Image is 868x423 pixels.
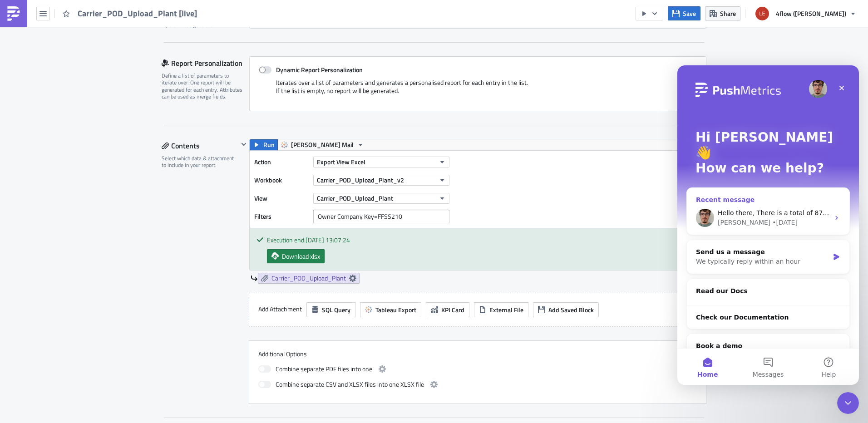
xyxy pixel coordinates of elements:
span: KPI Card [441,305,464,315]
iframe: Intercom live chat [837,392,859,414]
span: Add Saved Block [548,305,594,315]
div: Contents [162,139,238,152]
label: Action [254,155,309,169]
strong: Dynamic Report Personalization [276,65,363,74]
span: Tableau Export [375,305,416,315]
iframe: Intercom live chat [677,65,859,385]
div: Report Personalization [162,56,249,70]
button: Save [668,6,700,20]
button: Carrier_POD_Upload_Plant [313,193,449,204]
span: Carrier_POD_Upload_Plant_v2 [317,175,404,185]
button: SQL Query [306,302,355,317]
button: [PERSON_NAME] Mail [277,139,367,150]
label: View [254,192,309,205]
span: Save [683,9,696,18]
span: External File [489,305,523,315]
span: Carrier_POD_Upload_Plant [271,274,346,282]
div: Execution end: [DATE] 13:07:24 [267,235,699,245]
span: Carrier_POD_Upload_Plant [live] [78,8,198,19]
a: Carrier_POD_Upload_Plant [258,273,360,284]
div: Define a list of parameters to iterate over. One report will be generated for each entry. Attribu... [162,72,243,100]
button: Add Saved Block [533,302,599,317]
span: Combine separate CSV and XLSX files into one XLSX file [276,379,424,390]
button: Carrier_POD_Upload_Plant_v2 [313,175,449,186]
span: Export View Excel [317,157,365,167]
span: Run [263,139,275,150]
span: 4flow ([PERSON_NAME]) [776,9,846,18]
span: Download xlsx [282,251,320,261]
label: Add Attachment [258,302,302,316]
span: SQL Query [322,305,350,315]
label: Workbook [254,173,309,187]
button: 4flow ([PERSON_NAME]) [750,4,861,24]
label: Additional Options [258,350,697,358]
div: Iterates over a list of parameters and generates a personalised report for each entry in the list... [259,79,697,102]
button: External File [474,302,528,317]
input: Filter1=Value1&... [313,210,449,223]
button: Tableau Export [360,302,421,317]
body: Rich Text Area. Press ALT-0 for help. [4,4,434,11]
span: Share [720,9,736,18]
button: Export View Excel [313,157,449,167]
div: Optionally, perform a condition check before generating and sending a report. Only if true, the r... [162,0,243,29]
a: Download xlsx [267,249,325,263]
button: Run [250,139,278,150]
button: Hide content [238,139,249,150]
div: Select which data & attachment to include in your report. [162,155,238,169]
span: [PERSON_NAME] Mail [291,139,354,150]
button: KPI Card [426,302,469,317]
label: Filters [254,210,309,223]
span: Combine separate PDF files into one [276,364,372,374]
img: Avatar [755,6,770,21]
img: PushMetrics [6,6,21,21]
button: Share [705,6,740,20]
span: Carrier_POD_Upload_Plant [317,193,393,203]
